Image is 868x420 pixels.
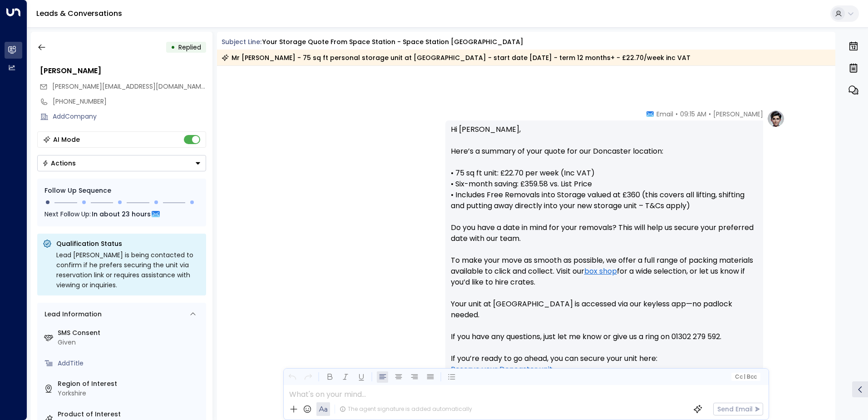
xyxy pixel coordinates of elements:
[171,39,175,55] div: •
[58,359,202,368] div: AddTitle
[42,159,76,167] div: Actions
[37,155,206,171] div: Button group with a nested menu
[53,97,206,106] div: [PHONE_NUMBER]
[767,110,785,128] img: profile-logo.png
[713,110,763,119] span: [PERSON_NAME]
[40,65,206,76] div: [PERSON_NAME]
[656,110,673,119] span: Email
[222,53,690,62] div: Mr [PERSON_NAME] - 75 sq ft personal storage unit at [GEOGRAPHIC_DATA] - start date [DATE] - term...
[52,82,206,91] span: richard_carey@btinternet.com
[58,328,202,338] label: SMS Consent
[262,37,523,47] div: Your storage quote from Space Station - Space Station [GEOGRAPHIC_DATA]
[709,110,711,119] span: •
[92,209,151,219] span: In about 23 hours
[56,239,201,248] p: Qualification Status
[731,373,760,381] button: Cc|Bcc
[36,8,122,19] a: Leads & Conversations
[286,371,298,383] button: Undo
[53,112,206,121] div: AddCompany
[58,379,202,389] label: Region of Interest
[44,209,199,219] div: Next Follow Up:
[178,43,201,52] span: Replied
[222,37,261,46] span: Subject Line:
[302,371,314,383] button: Redo
[37,155,206,171] button: Actions
[58,410,202,419] label: Product of Interest
[53,135,80,144] div: AI Mode
[735,374,756,380] span: Cc Bcc
[58,389,202,398] div: Yorkshire
[52,82,207,91] span: [PERSON_NAME][EMAIL_ADDRESS][DOMAIN_NAME]
[451,124,758,408] p: Hi [PERSON_NAME], Here’s a summary of your quote for our Doncaster location: • 75 sq ft unit: £22...
[680,110,706,119] span: 09:15 AM
[58,338,202,347] div: Given
[451,364,552,375] a: Reserve your Doncaster unit
[744,374,745,380] span: |
[584,266,617,277] a: box shop
[41,310,102,319] div: Lead Information
[56,250,201,290] div: Lead [PERSON_NAME] is being contacted to confirm if he prefers securing the unit via reservation ...
[44,186,199,195] div: Follow Up Sequence
[340,405,472,413] div: The agent signature is added automatically
[676,110,678,119] span: •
